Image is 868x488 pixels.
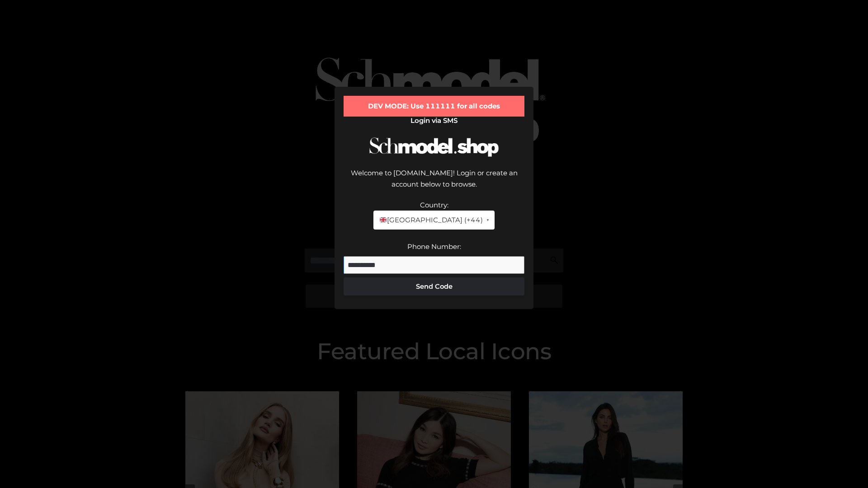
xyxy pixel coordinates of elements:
[344,167,524,199] div: Welcome to [DOMAIN_NAME]! Login or create an account below to browse.
[380,216,387,223] img: 🇬🇧
[344,277,524,296] button: Send Code
[344,96,524,117] div: DEV MODE: Use 111111 for all codes
[379,214,482,226] span: [GEOGRAPHIC_DATA] (+44)
[420,201,448,209] label: Country:
[366,129,502,165] img: Schmodel Logo
[407,242,461,251] label: Phone Number:
[344,117,524,125] h2: Login via SMS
